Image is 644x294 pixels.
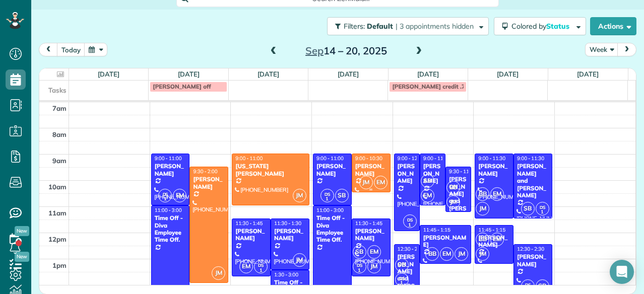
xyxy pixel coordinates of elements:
span: 9:00 - 11:00 [316,155,344,162]
a: Filters: Default | 3 appointments hidden [322,17,489,35]
div: Time Off - Diva Employee Time Off. [316,214,349,244]
span: 7am [52,104,67,112]
span: 1pm [52,261,67,269]
span: JM [476,247,489,261]
div: [PERSON_NAME] [478,163,510,177]
span: SB [521,202,535,215]
small: 1 [396,278,408,288]
span: New [15,226,29,236]
span: 12pm [48,235,67,243]
span: JM [359,176,373,189]
span: DS [325,191,330,197]
a: [DATE] [417,70,439,78]
span: 11:30 - 1:45 [235,220,263,227]
span: DS [540,204,545,210]
span: JM [476,202,489,215]
button: prev [39,43,58,56]
span: | 3 appointments hidden [396,22,474,31]
span: 11:30 - 1:30 [274,220,301,227]
button: Filters: Default | 3 appointments hidden [327,17,489,35]
span: EM [367,245,381,259]
small: 1 [321,194,334,204]
span: EM [440,247,454,261]
span: EM [173,189,186,202]
span: DS [399,275,405,281]
div: [PERSON_NAME] [235,228,268,242]
div: [PERSON_NAME] and [PERSON_NAME] [517,163,549,199]
button: Actions [590,17,636,35]
a: [DATE] [257,70,279,78]
div: Open Intercom Messenger [610,260,634,284]
span: Status [546,22,571,31]
span: SB [335,189,349,202]
span: BB [476,233,489,246]
span: 9:00 - 11:30 [478,155,505,162]
span: 12:30 - 2:15 [398,246,425,252]
a: [DATE] [178,70,200,78]
span: 9:00 - 11:00 [423,155,450,162]
span: 9:30 - 11:15 [449,168,476,175]
button: Week [585,43,618,56]
div: [PERSON_NAME] [192,176,225,190]
span: Sep [305,44,324,57]
div: [PERSON_NAME] and [PERSON_NAME] [448,176,468,227]
span: DS [163,191,168,197]
div: Time Off - Diva Employee Time Off. [154,214,187,244]
div: [PERSON_NAME] [517,253,549,268]
span: EM [421,189,434,202]
span: JM [293,189,306,202]
a: [DATE] [497,70,519,78]
small: 1 [159,194,171,204]
span: SB [353,245,366,259]
small: 1 [353,266,366,275]
div: [PERSON_NAME] [355,163,388,177]
span: 11:45 - 1:15 [478,227,505,233]
span: 9:00 - 12:00 [398,155,425,162]
span: DS [525,282,531,287]
span: JM [212,266,225,280]
span: DS [407,217,413,223]
span: JM [455,247,468,261]
span: 8am [52,130,67,138]
a: [DATE] [577,70,599,78]
button: today [57,43,85,56]
span: 9:30 - 2:00 [193,168,217,175]
span: 1:30 - 3:00 [274,271,298,278]
span: DS [258,262,264,268]
div: [PERSON_NAME] [274,228,306,242]
a: [DATE] [338,70,359,78]
span: BB [476,187,489,201]
div: [PERSON_NAME] [355,228,388,242]
small: 1 [404,220,416,230]
span: SB [421,174,434,188]
button: Colored byStatus [494,17,586,35]
span: 10am [48,183,67,191]
button: next [617,43,636,56]
span: EM [490,233,504,246]
span: 9:00 - 11:30 [517,155,544,162]
span: JM [446,195,460,209]
span: 12:30 - 2:30 [517,246,544,252]
span: 9:00 - 10:30 [355,155,382,162]
span: SB [536,279,549,293]
span: 11:00 - 3:00 [155,207,182,213]
h2: 14 – 20, 2025 [283,45,409,56]
span: 9:00 - 11:00 [235,155,263,162]
div: [US_STATE][PERSON_NAME] [235,163,306,177]
span: 9am [52,157,67,165]
span: 9:00 - 11:00 [155,155,182,162]
span: SB [395,258,409,272]
div: [PERSON_NAME] [423,163,442,184]
span: [PERSON_NAME] credit .75 from [DATE]. [392,83,506,90]
div: [PERSON_NAME] [423,234,468,249]
span: [PERSON_NAME] off [153,83,211,90]
span: EM [374,176,388,189]
div: [PERSON_NAME] [154,163,187,177]
span: Colored by [511,22,573,31]
small: 1 [536,207,549,217]
span: Default [367,22,394,31]
span: EM [490,187,504,201]
small: 1 [254,266,267,275]
span: 11:30 - 1:45 [355,220,382,227]
span: JM [293,253,306,267]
